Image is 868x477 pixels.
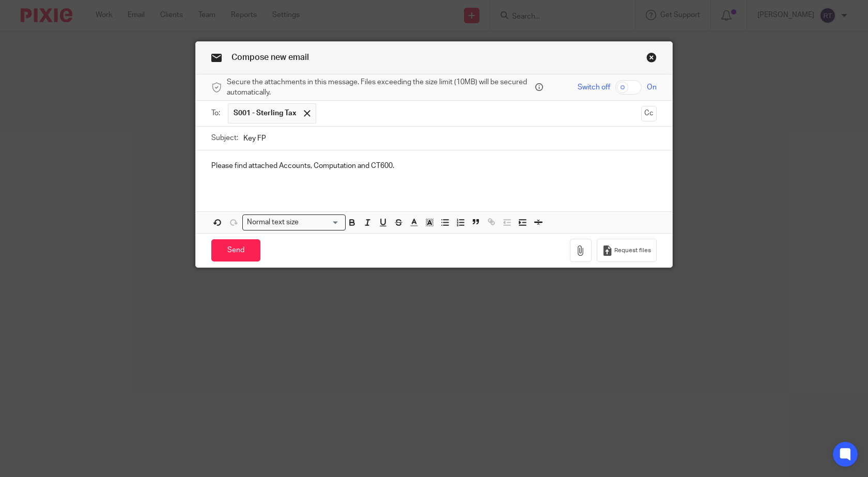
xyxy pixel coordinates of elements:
label: To: [211,108,223,118]
p: Please find attached Accounts, Computation and CT600. [211,161,657,171]
span: Request files [614,247,651,255]
button: Cc [641,106,657,121]
input: Search for option [302,217,339,228]
span: S001 - Sterling Tax [234,108,296,118]
input: Send [211,239,260,261]
button: Request files [597,239,657,262]
span: Switch off [578,82,610,93]
label: Subject: [211,133,238,143]
span: Compose new email [231,53,309,61]
span: Normal text size [245,217,301,228]
span: On [647,82,657,93]
a: Close this dialog window [646,52,657,66]
span: Secure the attachments in this message. Files exceeding the size limit (10MB) will be secured aut... [227,77,533,98]
div: Search for option [242,214,346,230]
